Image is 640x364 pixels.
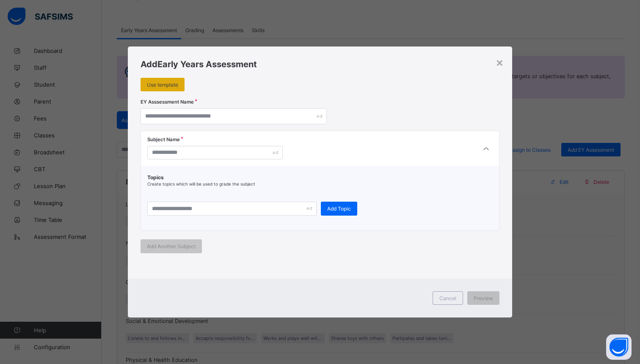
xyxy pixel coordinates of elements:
[474,295,493,301] span: Preview
[481,145,491,153] i: arrow
[439,295,456,301] span: Cancel
[496,55,504,69] div: ×
[141,131,499,231] div: [object Object]
[141,99,194,105] label: EY Asssessment Name
[147,174,492,181] span: Topics
[141,59,257,69] span: Add Early Years Assessment
[147,82,178,88] span: Use template
[327,205,351,212] span: Add Topic
[147,137,180,142] span: Subject Name
[606,334,632,360] button: Open asap
[147,181,255,186] span: Create topics which will be used to grade the subject
[147,243,196,249] span: Add Another Subject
